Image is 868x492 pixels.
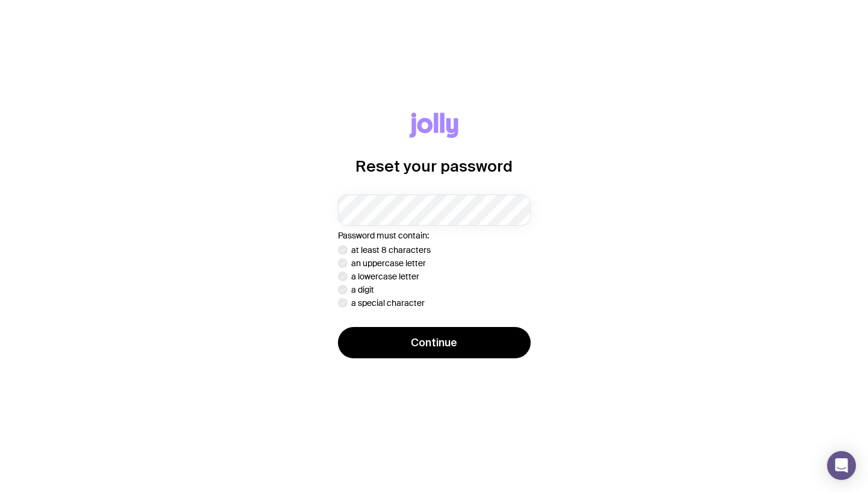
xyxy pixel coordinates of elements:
[351,285,374,294] p: a digit
[351,258,426,268] p: an uppercase letter
[827,451,856,480] div: Open Intercom Messenger
[338,231,531,240] p: Password must contain:
[351,245,431,255] p: at least 8 characters
[338,327,531,358] button: Continue
[351,272,419,281] p: a lowercase letter
[355,157,513,175] h1: Reset your password
[351,298,425,308] p: a special character
[411,335,457,350] span: Continue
